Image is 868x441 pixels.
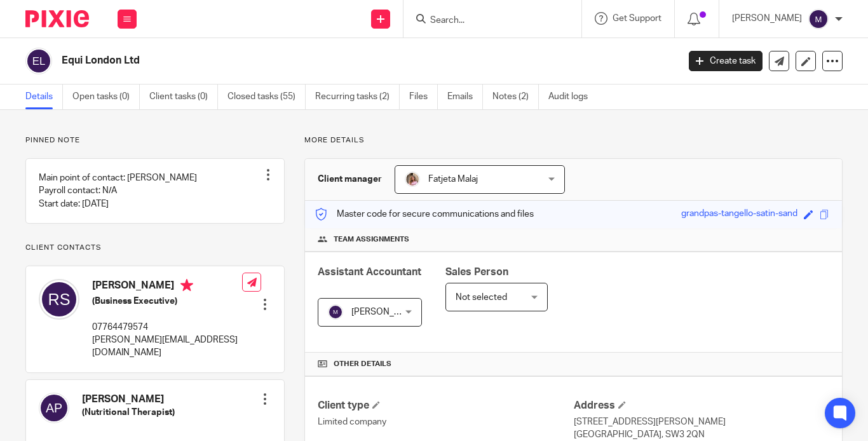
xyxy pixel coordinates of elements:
img: svg%3E [39,393,69,423]
img: svg%3E [328,304,343,320]
p: Master code for secure communications and files [315,208,534,221]
p: Client contacts [25,243,285,253]
h4: Client type [318,399,573,412]
span: Other details [334,359,391,369]
a: Notes (2) [492,85,539,109]
a: Files [409,85,438,109]
p: 07764479574 [92,321,242,334]
p: [STREET_ADDRESS][PERSON_NAME] [574,416,829,428]
p: Limited company [318,416,573,428]
h3: Client manager [318,173,382,186]
p: [PERSON_NAME] [732,12,802,25]
span: Fatjeta Malaj [428,175,478,184]
a: Client tasks (0) [149,85,218,109]
p: Pinned note [25,135,285,146]
h2: Equi London Ltd [62,54,548,67]
h5: (Nutritional Therapist) [82,406,175,419]
h4: [PERSON_NAME] [92,279,242,295]
img: svg%3E [39,279,79,320]
h4: Address [574,399,829,412]
div: grandpas-tangello-satin-sand [681,207,797,222]
img: MicrosoftTeams-image%20(5).png [405,172,420,187]
span: Get Support [613,14,661,23]
span: [PERSON_NAME] [351,308,421,316]
a: Open tasks (0) [72,85,140,109]
a: Recurring tasks (2) [315,85,400,109]
i: Primary [180,279,193,292]
a: Emails [447,85,483,109]
a: Closed tasks (55) [227,85,306,109]
a: Audit logs [548,85,597,109]
p: More details [304,135,843,146]
img: Pixie [25,10,89,27]
span: Not selected [456,293,507,302]
input: Search [429,15,543,27]
span: Team assignments [334,234,409,245]
h4: [PERSON_NAME] [82,393,175,406]
p: [GEOGRAPHIC_DATA], SW3 2QN [574,428,829,441]
span: Assistant Accountant [318,267,421,277]
h5: (Business Executive) [92,295,242,308]
a: Details [25,85,63,109]
img: svg%3E [808,9,829,29]
span: Sales Person [445,267,508,277]
img: svg%3E [25,48,52,74]
a: Create task [689,51,763,71]
p: [PERSON_NAME][EMAIL_ADDRESS][DOMAIN_NAME] [92,334,242,360]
